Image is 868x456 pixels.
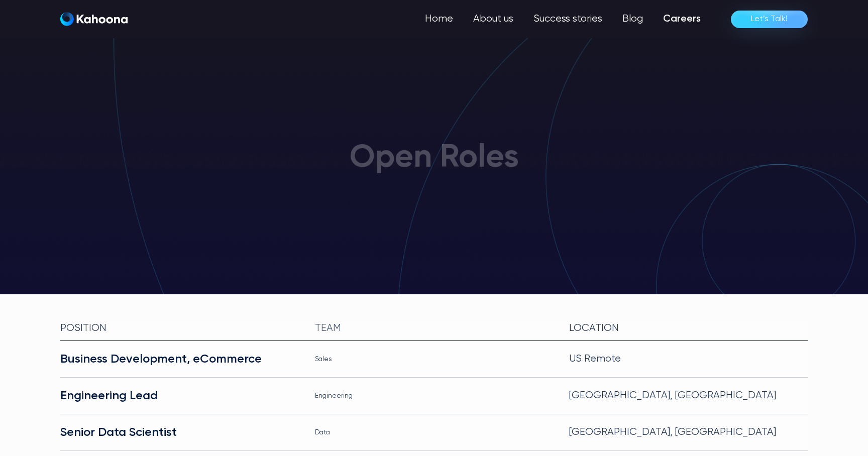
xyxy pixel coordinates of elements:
div: team [315,320,554,336]
a: Success stories [523,9,612,29]
div: Engineering Lead [60,388,299,404]
a: Senior Data ScientistData[GEOGRAPHIC_DATA], [GEOGRAPHIC_DATA] [60,414,808,451]
div: Business Development, eCommerce [60,351,299,367]
h1: Open Roles [350,141,519,176]
div: Position [60,320,299,336]
div: [GEOGRAPHIC_DATA], [GEOGRAPHIC_DATA] [569,388,808,404]
img: Kahoona logo white [60,12,128,26]
a: Blog [612,9,653,29]
div: Data [315,424,554,440]
a: Engineering LeadEngineering[GEOGRAPHIC_DATA], [GEOGRAPHIC_DATA] [60,378,808,414]
div: Location [569,320,808,336]
div: US Remote [569,351,808,367]
div: Senior Data Scientist [60,424,299,440]
a: About us [463,9,523,29]
a: Home [415,9,463,29]
a: Business Development, eCommerceSalesUS Remote [60,341,808,378]
div: Engineering [315,388,554,404]
a: Let’s Talk! [731,11,808,28]
div: Sales [315,351,554,367]
div: [GEOGRAPHIC_DATA], [GEOGRAPHIC_DATA] [569,424,808,440]
div: Let’s Talk! [751,11,788,27]
a: Careers [653,9,711,29]
a: home [60,12,128,27]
